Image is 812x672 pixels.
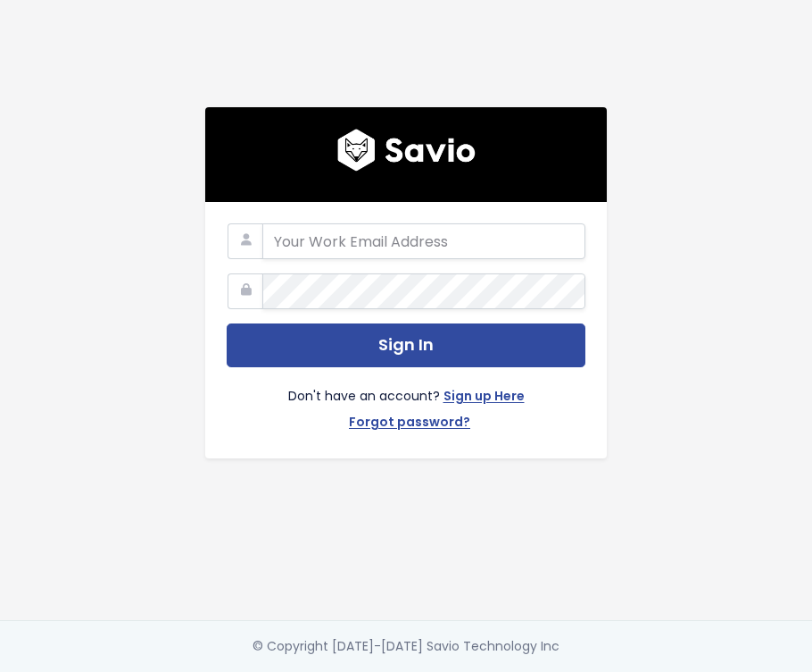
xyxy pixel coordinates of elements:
[443,385,525,411] a: Sign up Here
[337,129,476,172] img: logo600x187.a314fd40982d.png
[227,323,585,367] button: Sign In
[227,367,585,437] div: Don't have an account?
[253,635,559,658] div: © Copyright [DATE]-[DATE] Savio Technology Inc
[349,411,470,437] a: Forgot password?
[262,223,585,259] input: Your Work Email Address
